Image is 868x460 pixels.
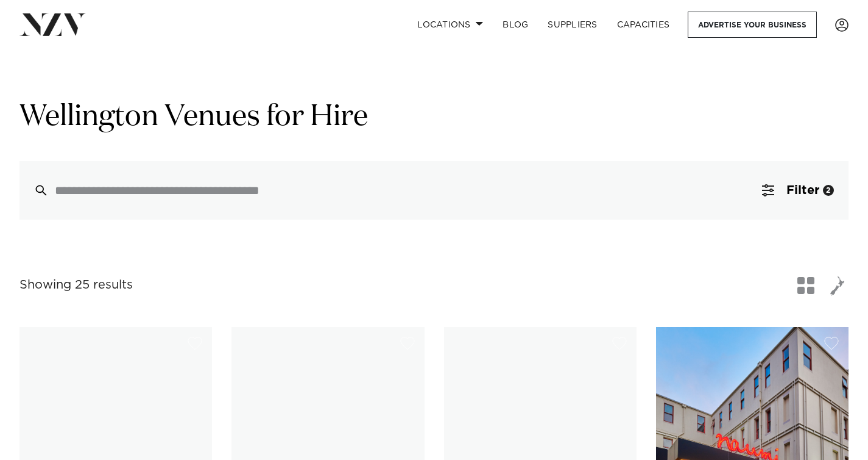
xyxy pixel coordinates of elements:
[688,12,817,38] a: Advertise your business
[19,276,133,295] div: Showing 25 results
[786,184,819,196] span: Filter
[19,98,849,137] h1: Wellington Venues for Hire
[493,12,538,38] a: BLOG
[823,185,834,196] div: 2
[19,13,86,35] img: nzv-logo.png
[408,12,493,38] a: Locations
[538,12,607,38] a: SUPPLIERS
[747,161,849,220] button: Filter2
[607,12,680,38] a: Capacities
